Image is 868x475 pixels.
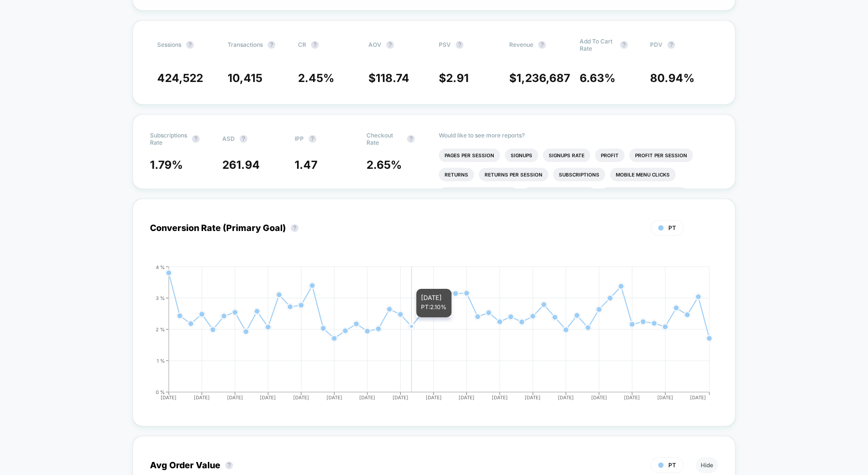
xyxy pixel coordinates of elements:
li: Returns [439,168,474,181]
span: AOV [368,41,381,48]
tspan: 3 % [156,295,165,300]
button: ? [291,224,298,232]
button: ? [240,135,247,143]
span: 261.94 [222,158,260,172]
button: ? [192,135,200,143]
tspan: 1 % [157,357,165,363]
tspan: [DATE] [591,394,607,400]
p: Would like to see more reports? [439,132,718,139]
tspan: [DATE] [425,394,441,400]
span: Checkout Rate [366,132,402,146]
span: 80.94 % [650,71,694,85]
span: 2.91 [446,71,469,85]
button: ? [386,41,394,49]
span: 1.79 % [150,158,183,172]
tspan: [DATE] [690,394,705,400]
li: Returns Per Session [479,168,548,181]
button: Hide [696,457,718,473]
span: PDV [650,41,663,48]
tspan: 4 % [156,264,165,270]
button: ? [309,135,316,143]
span: PSV [439,41,451,48]
tspan: [DATE] [227,394,243,400]
span: 10,415 [228,71,262,85]
tspan: [DATE] [392,394,408,400]
span: ASD [222,135,235,142]
span: PT [668,224,676,231]
li: Desktop Menu (hover) Rate [601,187,688,201]
button: ? [186,41,194,49]
tspan: [DATE] [293,394,309,400]
li: Mobile Menu Clicks [610,168,676,181]
button: ? [538,41,546,49]
tspan: [DATE] [326,394,342,400]
span: Revenue [509,41,533,48]
span: 6.63 % [580,71,615,85]
button: ? [667,41,675,49]
button: ? [268,41,275,49]
tspan: [DATE] [491,394,507,400]
span: 1,236,687 [516,71,570,85]
span: 424,522 [157,71,203,85]
span: $ [368,71,409,85]
button: ? [311,41,319,49]
li: Signups Rate [543,149,590,162]
span: 2.45 % [298,71,334,85]
span: PT [668,461,676,469]
tspan: [DATE] [624,394,640,400]
li: Desktop Menu (hover) [523,187,596,201]
li: Subscriptions [553,168,605,181]
tspan: [DATE] [657,394,673,400]
span: 2.65 % [366,158,402,172]
li: Signups [505,149,538,162]
span: Transactions [228,41,263,48]
span: $ [509,71,570,85]
span: Sessions [157,41,181,48]
button: ? [407,135,415,143]
li: Profit [595,149,624,162]
tspan: [DATE] [194,394,210,400]
tspan: 0 % [156,389,165,394]
span: CR [298,41,306,48]
tspan: [DATE] [525,394,541,400]
li: Profit Per Session [629,149,693,162]
tspan: [DATE] [459,394,475,400]
tspan: [DATE] [558,394,574,400]
tspan: 2 % [156,326,165,332]
button: ? [225,461,233,469]
li: Pages Per Session [439,149,500,162]
li: Mobile Menu Clicks Rate [439,187,518,201]
tspan: [DATE] [260,394,276,400]
span: Subscriptions Rate [150,132,187,146]
span: $ [439,71,469,85]
span: 1.47 [295,158,317,172]
span: Add To Cart Rate [580,38,615,52]
button: ? [456,41,463,49]
tspan: [DATE] [359,394,375,400]
span: IPP [295,135,304,142]
div: CONVERSION_RATE [140,264,708,409]
span: 118.74 [376,71,409,85]
button: ? [620,41,628,49]
tspan: [DATE] [161,394,176,400]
